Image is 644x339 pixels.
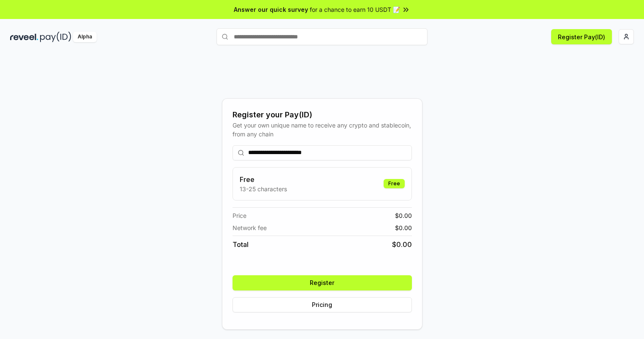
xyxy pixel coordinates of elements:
[310,5,400,14] span: for a chance to earn 10 USDT 📝
[10,32,38,42] img: reveel_dark
[240,174,287,184] h3: Free
[395,211,412,220] span: $ 0.00
[392,239,412,250] span: $ 0.00
[233,121,412,138] div: Get your own unique name to receive any crypto and stablecoin, from any chain
[233,223,267,232] span: Network fee
[40,32,71,42] img: pay_id
[233,239,249,250] span: Total
[233,297,412,312] button: Pricing
[551,29,612,44] button: Register Pay(ID)
[233,109,412,121] div: Register your Pay(ID)
[73,32,97,42] div: Alpha
[240,184,287,193] p: 13-25 characters
[395,223,412,232] span: $ 0.00
[233,275,412,290] button: Register
[384,179,405,188] div: Free
[234,5,308,14] span: Answer our quick survey
[233,211,246,220] span: Price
